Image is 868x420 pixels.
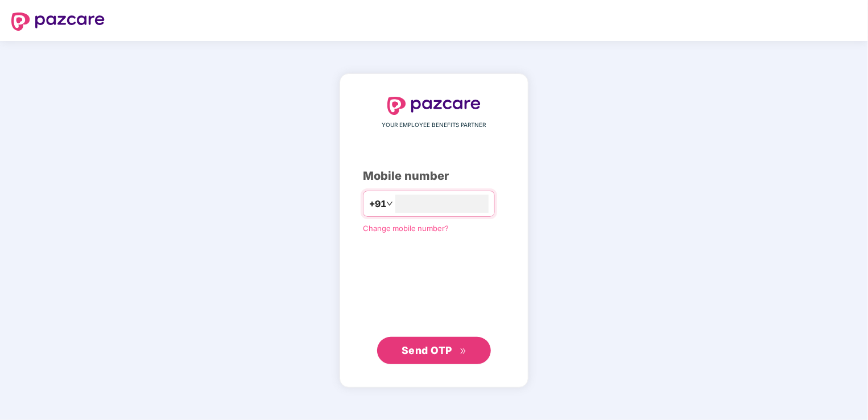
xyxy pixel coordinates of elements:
[460,348,467,355] span: double-right
[386,200,393,207] span: down
[377,337,491,364] button: Send OTPdouble-right
[363,167,505,185] div: Mobile number
[11,13,105,31] img: logo
[402,344,452,356] span: Send OTP
[369,197,386,211] span: +91
[363,224,449,233] a: Change mobile number?
[387,97,481,115] img: logo
[382,121,486,130] span: YOUR EMPLOYEE BENEFITS PARTNER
